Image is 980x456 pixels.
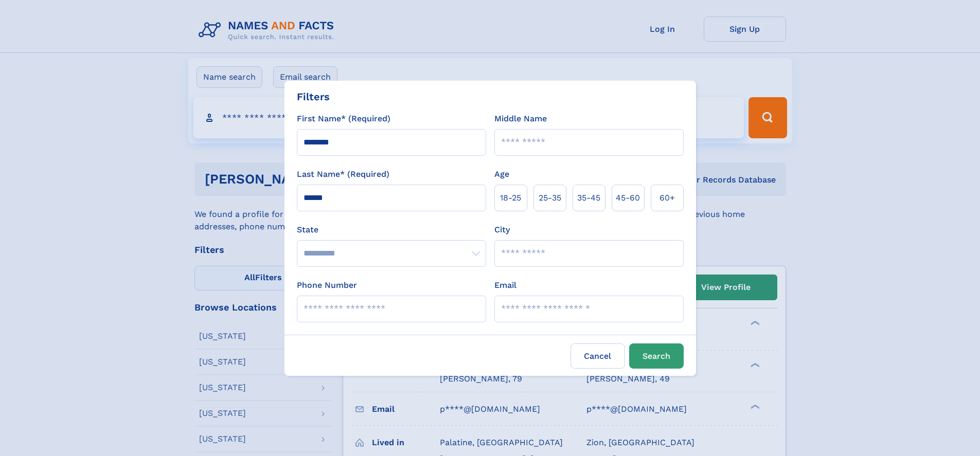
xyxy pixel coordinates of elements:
span: 18‑25 [500,192,521,204]
label: Cancel [571,343,625,369]
span: 45‑60 [616,192,640,204]
label: City [494,224,510,236]
label: Phone Number [297,279,357,291]
div: Filters [297,89,330,104]
span: 35‑45 [577,192,600,204]
label: Middle Name [494,113,547,125]
label: State [297,224,486,236]
label: Email [494,279,516,291]
label: Last Name* (Required) [297,168,389,180]
button: Search [629,343,684,369]
span: 60+ [660,192,675,204]
span: 25‑35 [539,192,561,204]
label: Age [494,168,509,180]
label: First Name* (Required) [297,113,390,125]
